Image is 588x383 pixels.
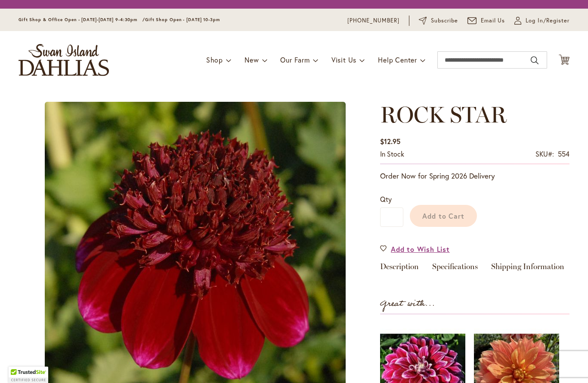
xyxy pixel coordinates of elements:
span: Help Center [378,55,417,64]
a: Add to Wish List [380,244,450,254]
a: Subscribe [419,16,458,25]
a: Specifications [432,263,478,275]
div: Detailed Product Info [380,263,569,275]
a: Description [380,263,419,275]
span: Log In/Register [526,16,569,25]
span: ROCK STAR [380,101,507,128]
span: Email Us [481,16,505,25]
div: Availability [380,149,404,159]
span: New [244,55,259,64]
span: Subscribe [431,16,458,25]
div: 554 [558,149,569,159]
span: Gift Shop & Office Open - [DATE]-[DATE] 9-4:30pm / [19,17,145,22]
a: Shipping Information [491,263,564,275]
span: Gift Shop Open - [DATE] 10-3pm [145,17,220,22]
span: In stock [380,149,404,158]
a: Log In/Register [514,16,569,25]
a: [PHONE_NUMBER] [347,16,399,25]
span: Add to Wish List [391,244,450,254]
a: store logo [19,44,109,76]
iframe: Launch Accessibility Center [6,352,31,377]
span: Shop [206,55,223,64]
span: $12.95 [380,137,400,146]
span: Visit Us [331,55,356,64]
span: Our Farm [280,55,309,64]
span: Qty [380,195,392,204]
strong: Great with... [380,297,435,311]
strong: SKU [535,149,554,158]
button: Search [531,53,538,67]
p: Order Now for Spring 2026 Delivery [380,171,569,181]
a: Email Us [467,16,505,25]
